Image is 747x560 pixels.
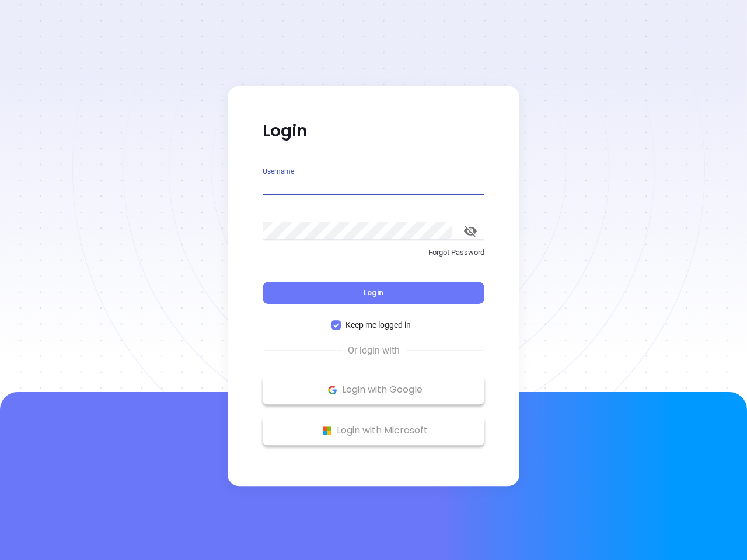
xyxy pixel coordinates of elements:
[263,121,484,142] p: Login
[364,288,383,297] span: Login
[263,282,484,304] button: Login
[263,247,484,258] p: Forgot Password
[263,416,484,445] button: Microsoft Logo Login with Microsoft
[268,422,479,439] p: Login with Microsoft
[263,168,294,175] label: Username
[320,423,334,438] img: Microsoft Logo
[325,383,340,397] img: Google Logo
[456,217,484,245] button: toggle password visibility
[263,375,484,404] button: Google Logo Login with Google
[341,318,416,331] span: Keep me logged in
[342,344,406,358] span: Or login with
[263,247,484,268] a: Forgot Password
[268,381,479,398] p: Login with Google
